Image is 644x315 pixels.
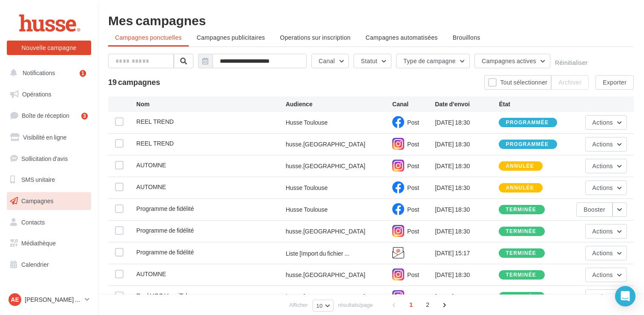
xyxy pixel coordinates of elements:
[286,118,328,127] div: Husse Toulouse
[435,100,499,108] div: Date d'envoi
[506,272,536,278] div: terminée
[435,227,499,236] div: [DATE] 18:30
[585,137,627,152] button: Actions
[136,227,194,234] span: Programme de fidélité
[5,256,93,274] a: Calendrier
[136,248,194,256] span: Programme de fidélité
[21,197,54,204] span: Campagnes
[506,120,549,125] div: programmée
[592,140,613,148] span: Actions
[592,184,613,191] span: Actions
[5,213,93,231] a: Contacts
[136,118,174,125] span: REEL TREND
[286,227,365,236] div: husse.[GEOGRAPHIC_DATA]
[21,176,55,183] span: SMS unitaire
[499,100,563,108] div: État
[453,34,480,41] span: Brouillons
[21,239,56,247] span: Médiathèque
[506,163,534,169] div: annulée
[80,70,86,77] div: 1
[5,106,93,125] a: Boîte de réception3
[407,119,419,126] span: Post
[615,286,635,306] div: Open Intercom Messenger
[5,128,93,146] a: Visibilité en ligne
[435,162,499,170] div: [DATE] 18:30
[197,34,265,41] span: Campagnes publicitaires
[482,57,536,64] span: Campagnes actives
[595,75,634,90] button: Exporter
[21,155,68,162] span: Sollicitation d'avis
[585,268,627,282] button: Actions
[354,54,391,68] button: Statut
[551,75,589,90] button: Archiver
[108,77,160,87] span: 19 campagnes
[435,184,499,192] div: [DATE] 18:30
[286,184,328,192] div: Husse Toulouse
[585,181,627,195] button: Actions
[7,292,91,308] a: Ae [PERSON_NAME] et [PERSON_NAME]
[585,224,627,239] button: Actions
[392,100,435,108] div: Canal
[286,292,365,301] div: husse.[GEOGRAPHIC_DATA]
[136,161,166,169] span: AUTOMNE
[484,75,551,90] button: Tout sélectionner
[25,295,81,304] p: [PERSON_NAME] et [PERSON_NAME]
[5,85,93,103] a: Opérations
[7,41,91,55] button: Nouvelle campagne
[435,205,499,214] div: [DATE] 18:30
[21,261,49,268] span: Calendrier
[555,59,588,66] button: Réinitialiser
[136,270,166,277] span: AUTOMNE
[506,251,536,256] div: terminée
[136,183,166,190] span: AUTOMNE
[592,293,613,300] span: Actions
[404,298,418,312] span: 1
[435,118,499,127] div: [DATE] 18:30
[286,205,328,214] div: Husse Toulouse
[313,300,333,312] button: 10
[5,150,93,168] a: Sollicitation d'avis
[286,249,350,258] span: Liste [Import du fichier ...
[365,34,437,41] span: Campagnes automatisées
[136,100,286,108] div: Nom
[435,249,499,257] div: [DATE] 15:17
[407,293,419,300] span: Post
[286,100,392,108] div: Audience
[316,302,323,309] span: 10
[289,301,308,309] span: Afficher
[592,271,613,278] span: Actions
[23,69,55,76] span: Notifications
[592,227,613,235] span: Actions
[585,159,627,173] button: Actions
[585,115,627,130] button: Actions
[22,112,69,119] span: Boîte de réception
[435,140,499,149] div: [DATE] 18:30
[22,90,51,98] span: Opérations
[592,162,613,169] span: Actions
[576,202,612,217] button: Booster
[311,54,349,68] button: Canal
[421,298,434,312] span: 2
[396,54,470,68] button: Type de campagne
[435,271,499,279] div: [DATE] 18:30
[407,140,419,148] span: Post
[592,119,613,126] span: Actions
[474,54,550,68] button: Campagnes actives
[435,292,499,301] div: [DATE] 18:30
[286,162,365,170] div: husse.[GEOGRAPHIC_DATA]
[136,140,174,147] span: REEL TREND
[407,271,419,278] span: Post
[5,192,93,210] a: Campagnes
[585,246,627,260] button: Actions
[506,207,536,213] div: terminée
[136,205,194,212] span: Programme de fidélité
[21,219,45,226] span: Contacts
[407,162,419,169] span: Post
[5,171,93,189] a: SMS unitaire
[5,64,89,82] button: Notifications 1
[506,229,536,234] div: terminée
[286,271,365,279] div: husse.[GEOGRAPHIC_DATA]
[506,142,549,147] div: programmée
[585,289,627,304] button: Actions
[81,113,88,120] div: 3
